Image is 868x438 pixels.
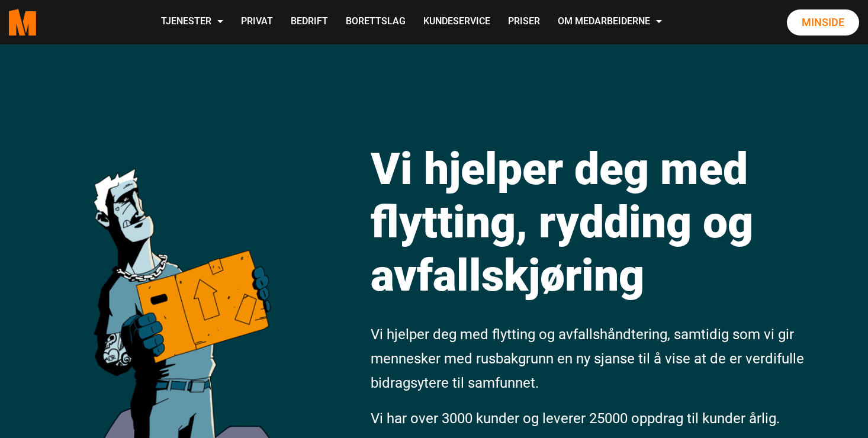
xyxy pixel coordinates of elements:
[414,1,499,43] a: Kundeservice
[152,1,232,43] a: Tjenester
[337,1,414,43] a: Borettslag
[282,1,337,43] a: Bedrift
[371,326,804,391] span: Vi hjelper deg med flytting og avfallshåndtering, samtidig som vi gir mennesker med rusbakgrunn e...
[371,142,859,302] h1: Vi hjelper deg med flytting, rydding og avfallskjøring
[549,1,671,43] a: Om Medarbeiderne
[371,410,780,427] span: Vi har over 3000 kunder og leverer 25000 oppdrag til kunder årlig.
[787,9,859,36] a: Minside
[232,1,282,43] a: Privat
[499,1,549,43] a: Priser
